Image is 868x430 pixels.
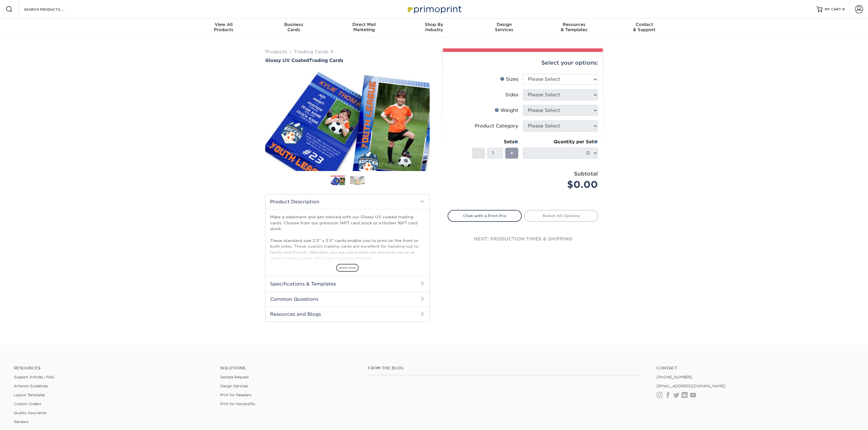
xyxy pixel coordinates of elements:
a: Glossy UV CoatedTrading Cards [265,58,430,63]
a: Select All Options [524,210,598,221]
a: Design Services [220,384,248,388]
div: Quantity per Set [523,138,598,145]
a: Chat with a Print Pro [448,210,522,221]
h2: Specifications & Templates [265,276,429,291]
a: Trading Cards [294,49,328,55]
a: Print for Nonprofits [220,402,255,406]
span: 0 [842,7,845,11]
a: Print for Resellers [220,393,251,397]
a: Reviews [14,420,28,424]
div: Select your options: [448,52,598,74]
h2: Resources and Blogs [265,307,429,322]
div: Services [469,22,539,32]
span: Shop By [399,22,469,27]
strong: Subtotal [574,170,598,177]
input: SEARCH PRODUCTS..... [23,6,80,13]
a: Layout Templates [14,393,45,397]
span: + [510,149,514,157]
p: Make a statement and get noticed with our Glossy UV coated trading cards. Choose from our premium... [270,214,425,285]
span: MY CART [825,7,841,12]
a: Contact& Support [609,18,679,37]
div: next: production times & shipping [448,222,598,256]
div: Marketing [329,22,399,32]
a: Artwork Guidelines [14,384,48,388]
div: $0.00 [527,178,598,191]
span: Resources [539,22,609,27]
img: Trading Cards 02 [350,176,364,185]
a: [PHONE_NUMBER] [656,375,692,379]
img: Trading Cards 01 [331,176,345,186]
span: View All [189,22,259,27]
div: & Support [609,22,679,32]
span: Business [259,22,329,27]
div: & Templates [539,22,609,32]
h2: Product Description [265,194,429,209]
a: Resources& Templates [539,18,609,37]
img: Primoprint [405,3,463,15]
div: Industry [399,22,469,32]
span: Contact [609,22,679,27]
div: Products [189,22,259,32]
a: Products [265,49,287,55]
span: Glossy UV Coated [265,58,309,63]
div: Sides [505,91,518,98]
span: show more [336,264,359,272]
a: Custom Orders [14,402,41,406]
img: Glossy UV Coated 01 [265,64,430,177]
a: DesignServices [469,18,539,37]
a: View AllProducts [189,18,259,37]
h1: Trading Cards [265,58,430,63]
a: [EMAIL_ADDRESS][DOMAIN_NAME] [656,384,725,388]
div: Product Category [475,123,518,129]
a: BusinessCards [259,18,329,37]
div: Weight [495,107,518,114]
a: Sample Request [220,375,249,379]
span: Direct Mail [329,22,399,27]
div: Sizes [500,76,518,83]
a: Quality Assurance [14,411,46,415]
div: Sets [472,138,518,145]
a: Direct MailMarketing [329,18,399,37]
h4: Resources [14,366,212,371]
h4: Solutions [220,366,359,371]
span: - [477,149,480,157]
span: Design [469,22,539,27]
h2: Common Questions [265,292,429,307]
a: Shop ByIndustry [399,18,469,37]
div: Cards [259,22,329,32]
a: Contact [656,366,854,371]
a: Support Articles | FAQ [14,375,54,379]
h4: From the Blog [368,366,641,371]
